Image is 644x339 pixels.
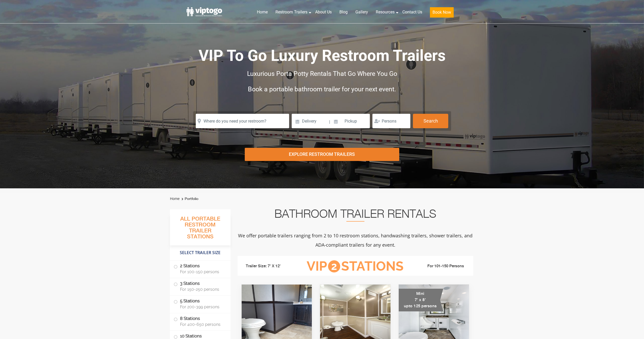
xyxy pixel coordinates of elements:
[372,114,410,128] input: Persons
[241,259,299,274] li: Trailer Size: 7' X 12'
[180,287,224,292] span: For 150-250 persons
[238,209,473,222] h2: Bathroom Trailer Rentals
[328,260,340,272] span: 2
[180,322,224,327] span: For 400-650 persons
[170,214,231,245] h3: All Portable Restroom Trailer Stations
[180,304,224,309] span: For 200-399 persons
[247,70,397,77] span: Luxurious Porta Potty Rentals That Go Where You Go
[174,313,227,329] label: 8 Stations
[180,269,224,274] span: For 100-150 persons
[329,114,330,130] span: |
[170,248,231,258] h4: Select Trailer Size
[372,6,398,18] a: Resources
[413,114,448,128] button: Search
[292,114,329,128] input: Delivery
[196,114,289,128] input: Where do you need your restroom?
[412,263,470,269] li: For 101-150 Persons
[299,259,412,273] h3: VIP Stations
[426,6,458,21] a: Book Now
[238,231,473,249] p: We offer portable trailers ranging from 2 to 10 restroom stations, handwashing trailers, shower t...
[180,196,198,202] li: Portfolio
[174,296,227,312] label: 5 Stations
[245,148,399,161] div: Explore Restroom Trailers
[430,7,454,18] button: Book Now
[352,6,372,18] a: Gallery
[272,6,311,18] a: Restroom Trailers
[331,114,370,128] input: Pickup
[170,197,180,201] a: Home
[248,85,396,93] span: Book a portable bathroom trailer for your next event.
[174,261,227,277] label: 2 Stations
[253,6,272,18] a: Home
[398,6,426,18] a: Contact Us
[174,278,227,294] label: 3 Stations
[399,289,443,311] div: Mini 7' x 8' upto 125 persons
[199,46,446,65] span: VIP To Go Luxury Restroom Trailers
[311,6,336,18] a: About Us
[336,6,352,18] a: Blog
